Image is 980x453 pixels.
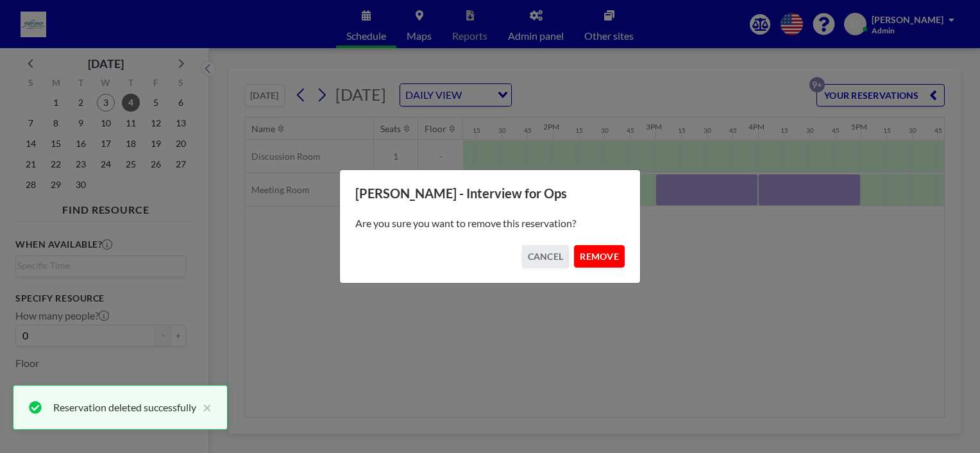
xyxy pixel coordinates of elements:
[522,245,570,268] button: CANCEL
[196,400,212,415] button: close
[53,400,196,415] div: Reservation deleted successfully
[355,185,625,201] h3: [PERSON_NAME] - Interview for Ops
[574,245,625,268] button: REMOVE
[355,217,625,230] p: Are you sure you want to remove this reservation?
